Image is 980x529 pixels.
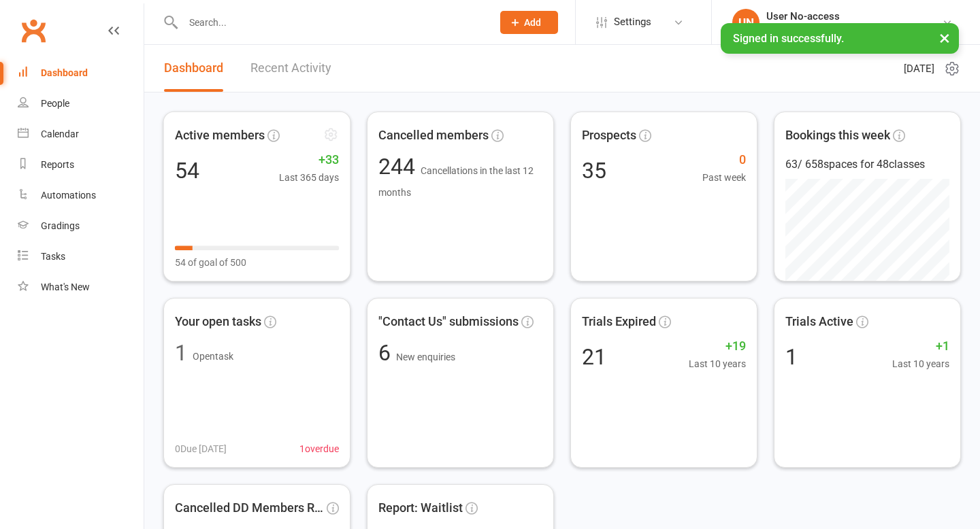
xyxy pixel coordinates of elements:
[524,17,541,28] span: Add
[904,61,934,77] span: [DATE]
[766,22,942,35] div: 597 Fight Authority [GEOGRAPHIC_DATA]
[193,351,233,362] span: Open task
[175,342,187,364] div: 1
[18,88,144,119] a: People
[892,337,949,356] span: +1
[41,129,79,139] div: Calendar
[396,352,455,362] span: New enquiries
[785,312,853,332] span: Trials Active
[614,7,651,37] span: Settings
[175,498,324,518] span: Cancelled DD Members Repor...
[702,150,746,170] span: 0
[179,13,483,32] input: Search...
[378,165,534,198] span: Cancellations in the last 12 months
[582,126,636,146] span: Prospects
[279,150,339,170] span: +33
[41,159,74,170] div: Reports
[250,45,331,92] a: Recent Activity
[766,10,942,22] div: User No-access
[41,190,96,201] div: Automations
[582,312,656,332] span: Trials Expired
[702,170,746,185] span: Past week
[689,356,746,371] span: Last 10 years
[378,340,396,366] span: 6
[41,220,80,231] div: Gradings
[41,251,65,262] div: Tasks
[785,346,798,368] div: 1
[175,255,246,270] span: 54 of goal of 500
[279,170,339,185] span: Last 365 days
[18,211,144,241] a: Gradings
[18,58,144,88] a: Dashboard
[500,11,558,34] button: Add
[175,312,261,332] span: Your open tasks
[689,337,746,356] span: +19
[18,241,144,272] a: Tasks
[785,126,890,146] span: Bookings this week
[299,441,339,456] span: 1 overdue
[932,23,957,52] button: ×
[378,312,519,332] span: "Contact Us" submissions
[378,154,421,180] span: 244
[41,98,69,109] div: People
[892,356,949,371] span: Last 10 years
[732,9,759,36] div: UN
[582,346,606,368] div: 21
[41,67,88,78] div: Dashboard
[16,14,50,48] a: Clubworx
[378,126,489,146] span: Cancelled members
[175,441,227,456] span: 0 Due [DATE]
[582,160,606,182] div: 35
[18,272,144,303] a: What's New
[41,281,90,292] div: What's New
[175,159,199,181] div: 54
[785,156,949,173] div: 63 / 658 spaces for 48 classes
[164,45,223,92] a: Dashboard
[18,150,144,180] a: Reports
[18,180,144,211] a: Automations
[175,125,265,145] span: Active members
[733,32,844,45] span: Signed in successfully.
[18,119,144,150] a: Calendar
[378,498,463,518] span: Report: Waitlist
